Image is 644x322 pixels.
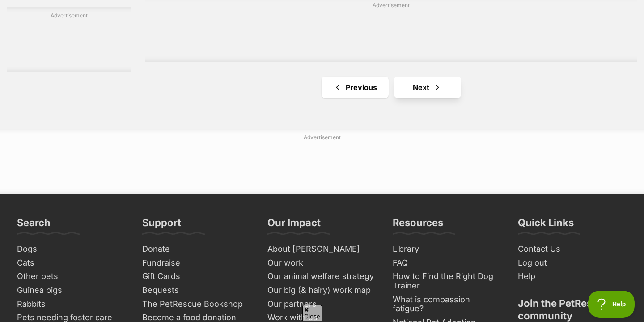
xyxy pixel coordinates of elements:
[264,297,380,311] a: Our partners
[13,242,130,256] a: Dogs
[142,216,181,234] h3: Support
[13,270,130,283] a: Other pets
[514,256,631,270] a: Log out
[302,305,322,321] span: Close
[267,216,321,234] h3: Our Impact
[7,7,131,72] div: Advertisement
[514,270,631,283] a: Help
[139,256,255,270] a: Fundraise
[389,293,505,316] a: What is compassion fatigue?
[264,283,380,297] a: Our big (& hairy) work map
[139,242,255,256] a: Donate
[13,256,130,270] a: Cats
[322,77,389,98] a: Previous page
[588,291,635,318] iframe: Help Scout Beacon - Open
[514,242,631,256] a: Contact Us
[139,283,255,297] a: Bequests
[13,297,130,311] a: Rabbits
[518,216,574,234] h3: Quick Links
[264,256,380,270] a: Our work
[13,283,130,297] a: Guinea pigs
[17,216,51,234] h3: Search
[139,297,255,311] a: The PetRescue Bookshop
[389,270,505,292] a: How to Find the Right Dog Trainer
[389,242,505,256] a: Library
[139,270,255,283] a: Gift Cards
[389,256,505,270] a: FAQ
[264,270,380,283] a: Our animal welfare strategy
[264,242,380,256] a: About [PERSON_NAME]
[145,77,637,98] nav: Pagination
[394,77,461,98] a: Next page
[393,216,443,234] h3: Resources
